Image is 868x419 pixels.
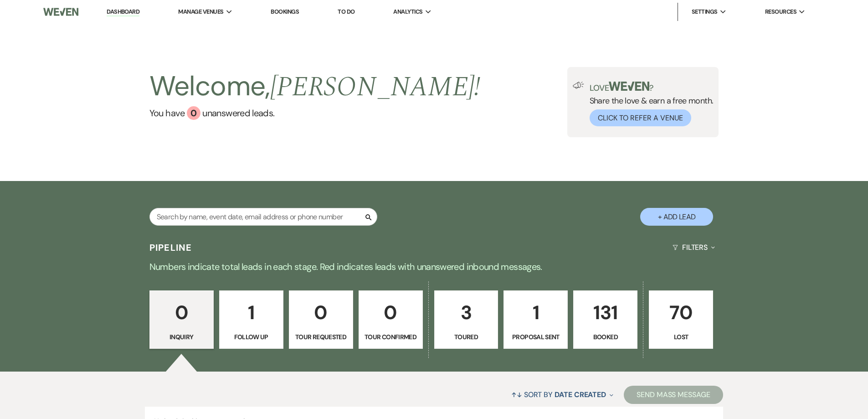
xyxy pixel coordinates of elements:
a: 0Tour Confirmed [359,290,423,349]
span: ↑↓ [511,390,522,399]
p: Booked [579,332,632,342]
h3: Pipeline [149,241,192,254]
span: Settings [692,7,718,16]
button: Send Mass Message [624,386,723,404]
button: Filters [669,235,719,259]
p: Tour Confirmed [365,332,417,342]
p: Numbers indicate total leads in each stage. Red indicates leads with unanswered inbound messages. [106,259,762,274]
span: Date Created [555,390,606,399]
img: loud-speaker-illustration.svg [573,82,584,89]
p: 0 [365,297,417,328]
div: 0 [187,106,200,120]
a: 131Booked [573,290,637,349]
p: 3 [440,297,493,328]
a: 1Follow Up [219,290,283,349]
a: You have 0 unanswered leads. [149,106,481,120]
a: 0Tour Requested [289,290,353,349]
a: 1Proposal Sent [503,290,568,349]
span: [PERSON_NAME] ! [270,66,481,108]
span: Resources [765,7,796,16]
p: 70 [655,297,707,328]
p: 1 [225,297,277,328]
p: 0 [155,297,208,328]
p: Inquiry [155,332,208,342]
p: 0 [295,297,347,328]
p: Tour Requested [295,332,347,342]
a: Dashboard [107,8,139,16]
p: Toured [440,332,493,342]
h2: Welcome, [149,67,481,106]
img: weven-logo-green.svg [609,82,649,91]
a: 3Toured [434,290,498,349]
p: Lost [655,332,707,342]
div: Share the love & earn a free month. [584,82,714,126]
input: Search by name, event date, email address or phone number [149,208,377,226]
p: 1 [509,297,562,328]
p: 131 [579,297,632,328]
a: 70Lost [649,290,713,349]
button: Sort By Date Created [508,383,617,407]
a: 0Inquiry [149,290,214,349]
p: Love ? [590,82,714,92]
a: Bookings [271,8,299,16]
p: Follow Up [225,332,277,342]
span: Manage Venues [178,7,223,16]
img: Weven Logo [43,2,78,21]
button: + Add Lead [640,208,713,226]
p: Proposal Sent [509,332,562,342]
a: To Do [338,8,354,16]
button: Click to Refer a Venue [590,109,691,126]
span: Analytics [393,7,422,16]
